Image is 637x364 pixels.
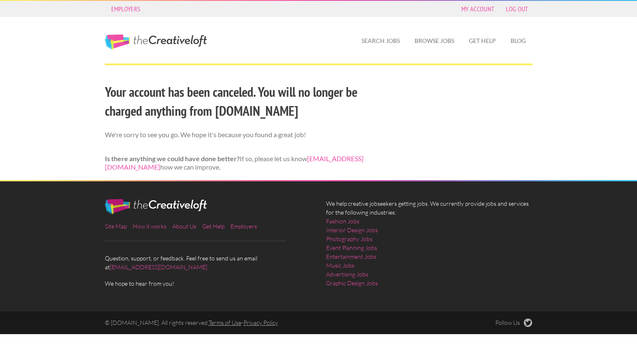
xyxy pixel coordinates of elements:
a: The Creative Loft [105,35,207,50]
a: Music Jobs [326,261,354,270]
a: Terms of Use [209,319,241,326]
p: If so, please let us know how we can improve. [105,154,385,172]
div: © [DOMAIN_NAME]. All rights reserved. - [97,319,429,327]
a: Get Help [462,31,503,50]
a: Fashion Jobs [326,217,359,226]
a: My Account [457,3,498,15]
a: [EMAIL_ADDRESS][DOMAIN_NAME] [105,154,364,171]
span: We hope to hear from you! [105,279,311,288]
a: [EMAIL_ADDRESS][DOMAIN_NAME] [110,263,207,271]
a: About Us [172,223,196,230]
img: The Creative Loft [105,199,207,214]
a: Photography Jobs [326,234,372,243]
a: Log Out [502,3,532,15]
strong: Is there anything we could have done better? [105,154,240,162]
a: Privacy Policy [244,319,278,326]
a: Employers [230,223,257,230]
h2: Your account has been canceled. You will no longer be charged anything from [DOMAIN_NAME] [105,82,385,120]
a: Event Planning Jobs [326,243,377,252]
a: Blog [504,31,533,50]
div: Question, support, or feedback. Feel free to send us an email at [97,199,318,288]
a: Follow Us [495,319,533,327]
a: Entertainment Jobs [326,252,376,261]
a: Interior Design Jobs [326,226,378,234]
a: Site Map [105,223,127,230]
a: Get Help [202,223,225,230]
a: Employers [107,3,145,15]
div: We help creative jobseekers getting jobs. We currently provide jobs and services for the followin... [318,199,540,294]
a: Advertising Jobs [326,270,368,279]
a: Browse Jobs [408,31,461,50]
a: How it works [133,223,166,230]
p: We're sorry to see you go. We hope it's because you found a great job! [105,130,385,139]
a: Search Jobs [355,31,407,50]
a: Graphic Design Jobs [326,279,378,287]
